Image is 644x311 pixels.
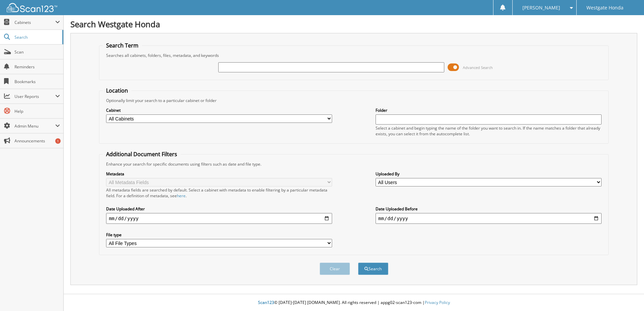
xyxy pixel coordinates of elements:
label: Folder [376,107,602,113]
div: Searches all cabinets, folders, files, metadata, and keywords [103,53,605,58]
label: Date Uploaded After [106,206,332,212]
img: scan123-logo-white.svg [7,3,57,12]
legend: Additional Document Filters [103,150,181,158]
div: Enhance your search for specific documents using filters such as date and file type. [103,161,605,167]
button: Clear [320,263,350,275]
div: 1 [55,138,61,144]
div: © [DATE]-[DATE] [DOMAIN_NAME]. All rights reserved | appg02-scan123-com | [64,295,644,311]
label: Metadata [106,171,332,177]
label: File type [106,232,332,238]
label: Cabinet [106,107,332,113]
div: Select a cabinet and begin typing the name of the folder you want to search in. If the name match... [376,125,602,137]
span: Cabinets [14,20,55,25]
input: end [376,213,602,224]
span: Admin Menu [14,123,55,129]
legend: Search Term [103,42,142,49]
span: Search [14,34,59,40]
h1: Search Westgate Honda [70,19,637,30]
a: here [177,193,186,199]
label: Uploaded By [376,171,602,177]
div: All metadata fields are searched by default. Select a cabinet with metadata to enable filtering b... [106,187,332,199]
legend: Location [103,87,131,94]
span: Help [14,108,60,114]
span: Scan123 [258,300,274,305]
span: Reminders [14,64,60,70]
span: Announcements [14,138,60,144]
div: Optionally limit your search to a particular cabinet or folder [103,98,605,103]
input: start [106,213,332,224]
label: Date Uploaded Before [376,206,602,212]
button: Search [358,263,388,275]
span: Scan [14,49,60,55]
a: Privacy Policy [425,300,450,305]
span: Advanced Search [463,65,493,70]
span: Bookmarks [14,79,60,84]
span: Westgate Honda [586,6,623,10]
span: User Reports [14,94,55,99]
span: [PERSON_NAME] [522,6,560,10]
